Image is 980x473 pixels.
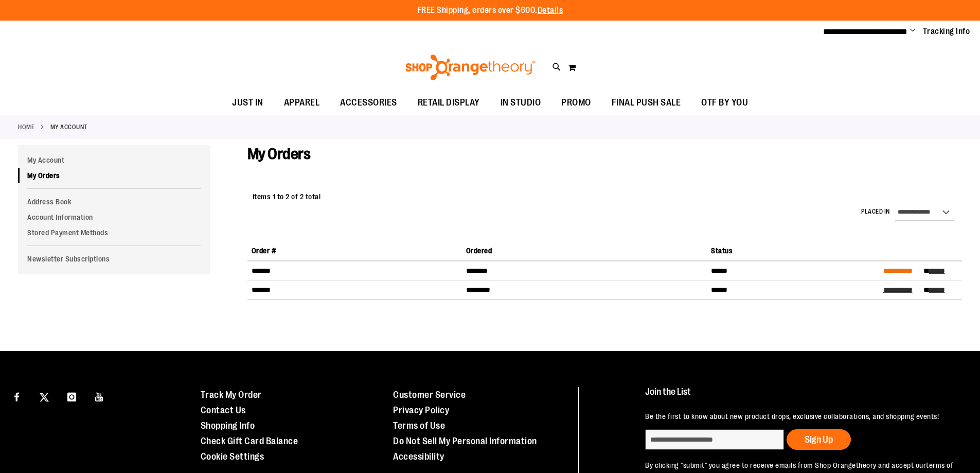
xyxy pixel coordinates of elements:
[601,91,691,115] a: FINAL PUSH SALE
[707,241,879,260] th: Status
[551,91,601,115] a: PROMO
[861,207,890,216] label: Placed in
[50,122,87,132] strong: My Account
[691,91,758,115] a: OTF BY YOU
[561,91,591,114] span: PROMO
[923,26,970,37] a: Tracking Info
[201,390,262,400] a: Track My Order
[418,91,480,114] span: RETAIL DISPLAY
[393,405,449,415] a: Privacy Policy
[18,251,210,267] a: Newsletter Subscriptions
[393,451,444,462] a: Accessibility
[91,387,109,405] a: Visit our Youtube page
[201,451,264,462] a: Cookie Settings
[284,91,320,114] span: APPAREL
[201,405,246,415] a: Contact Us
[232,91,263,114] span: JUST IN
[18,225,210,240] a: Stored Payment Methods
[645,411,956,422] p: Be the first to know about new product drops, exclusive collaborations, and shopping events!
[330,91,407,115] a: ACCESSORIES
[201,436,298,446] a: Check Gift Card Balance
[501,91,541,114] span: IN STUDIO
[538,6,563,15] a: Details
[645,387,956,406] h4: Join the List
[253,192,321,201] span: Items 1 to 2 of 2 total
[40,393,49,402] img: Twitter
[393,421,445,431] a: Terms of Use
[393,436,537,446] a: Do Not Sell My Personal Information
[417,5,563,16] p: FREE Shipping, orders over $600.
[18,122,34,132] a: Home
[18,194,210,209] a: Address Book
[18,168,210,183] a: My Orders
[201,421,255,431] a: Shopping Info
[222,91,274,115] a: JUST IN
[645,429,784,450] input: enter email
[393,390,466,400] a: Customer Service
[462,241,707,260] th: Ordered
[247,145,311,163] span: My Orders
[8,387,26,405] a: Visit our Facebook page
[407,91,490,115] a: RETAIL DISPLAY
[805,434,833,445] span: Sign Up
[63,387,81,405] a: Visit our Instagram page
[18,152,210,168] a: My Account
[404,55,537,80] img: Shop Orangetheory
[612,91,681,114] span: FINAL PUSH SALE
[701,91,748,114] span: OTF BY YOU
[18,209,210,225] a: Account Information
[490,91,551,115] a: IN STUDIO
[247,241,462,260] th: Order #
[787,429,851,450] button: Sign Up
[35,387,54,405] a: Visit our X page
[910,26,915,37] button: Account menu
[274,91,330,115] a: APPAREL
[340,91,397,114] span: ACCESSORIES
